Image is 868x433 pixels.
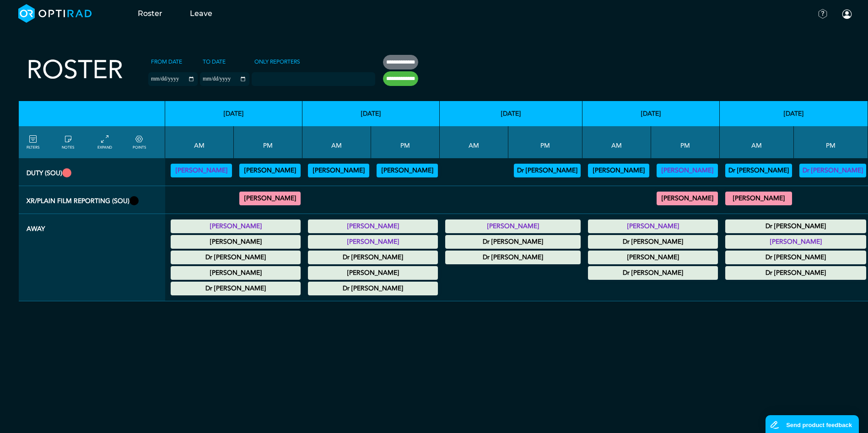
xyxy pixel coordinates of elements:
[308,266,438,280] div: Study Leave 00:00 - 23:59
[725,164,792,177] div: Vetting (30 PF Points) 09:00 - 13:00
[582,126,651,158] th: AM
[172,252,299,263] summary: Dr [PERSON_NAME]
[308,235,438,249] div: Study Leave 00:00 - 23:59
[589,236,717,247] summary: Dr [PERSON_NAME]
[447,236,579,247] summary: Dr [PERSON_NAME]
[377,164,438,177] div: Vetting (30 PF Points) 13:00 - 17:00
[171,251,301,264] div: Annual Leave 00:00 - 23:59
[727,193,791,204] summary: [PERSON_NAME]
[720,101,868,126] th: [DATE]
[445,219,581,233] div: Annual Leave 00:00 - 23:59
[172,267,299,278] summary: [PERSON_NAME]
[447,221,579,232] summary: [PERSON_NAME]
[440,126,508,158] th: AM
[582,101,720,126] th: [DATE]
[308,164,369,177] div: Vetting 09:00 - 13:00
[19,186,165,214] th: XR/Plain Film Reporting (SOU)
[19,214,165,301] th: Away
[727,252,865,263] summary: Dr [PERSON_NAME]
[727,267,865,278] summary: Dr [PERSON_NAME]
[27,134,39,150] a: FILTERS
[651,126,720,158] th: PM
[172,283,299,294] summary: Dr [PERSON_NAME]
[309,236,437,247] summary: [PERSON_NAME]
[658,165,717,176] summary: [PERSON_NAME]
[148,55,185,69] label: From date
[799,164,866,177] div: Vetting (30 PF Points) 13:00 - 17:00
[309,252,437,263] summary: Dr [PERSON_NAME]
[133,134,146,150] a: collapse/expand expected points
[720,126,794,158] th: AM
[371,126,440,158] th: PM
[658,193,717,204] summary: [PERSON_NAME]
[589,221,717,232] summary: [PERSON_NAME]
[378,165,437,176] summary: [PERSON_NAME]
[241,193,299,204] summary: [PERSON_NAME]
[302,126,371,158] th: AM
[589,252,717,263] summary: [PERSON_NAME]
[172,221,299,232] summary: [PERSON_NAME]
[514,164,581,177] div: Vetting (30 PF Points) 13:00 - 17:00
[308,251,438,264] div: Annual Leave 00:00 - 23:59
[308,219,438,233] div: Annual Leave 00:00 - 23:59
[234,126,302,158] th: PM
[172,165,231,176] summary: [PERSON_NAME]
[309,283,437,294] summary: Dr [PERSON_NAME]
[440,101,582,126] th: [DATE]
[794,126,868,158] th: PM
[727,221,865,232] summary: Dr [PERSON_NAME]
[727,165,791,176] summary: Dr [PERSON_NAME]
[18,4,92,23] img: brand-opti-rad-logos-blue-and-white-d2f68631ba2948856bd03f2d395fb146ddc8fb01b4b6e9315ea85fa773367...
[97,134,112,150] a: collapse/expand entries
[447,252,579,263] summary: Dr [PERSON_NAME]
[588,219,718,233] div: Annual Leave 00:00 - 23:59
[508,126,582,158] th: PM
[515,165,579,176] summary: Dr [PERSON_NAME]
[589,165,648,176] summary: [PERSON_NAME]
[588,251,718,264] div: Study Leave (am) 00:00 - 12:00
[589,267,717,278] summary: Dr [PERSON_NAME]
[801,165,865,176] summary: Dr [PERSON_NAME]
[253,74,298,82] input: null
[171,235,301,249] div: Annual Leave 00:00 - 23:59
[725,192,792,205] div: General XR 08:00 - 12:00
[309,221,437,232] summary: [PERSON_NAME]
[302,101,440,126] th: [DATE]
[725,235,866,249] div: Annual Leave 00:00 - 23:59
[725,251,866,264] div: Annual Leave 00:00 - 23:59
[725,219,866,233] div: Annual Leave 00:00 - 23:59
[445,251,581,264] div: Annual Leave 00:00 - 23:59
[725,266,866,280] div: Annual Leave 00:00 - 23:59
[445,235,581,249] div: Annual Leave 00:00 - 23:59
[171,219,301,233] div: Annual Leave 00:00 - 23:59
[171,266,301,280] div: Annual Leave 00:00 - 23:59
[308,282,438,295] div: Annual Leave 00:00 - 23:59
[239,164,301,177] div: Vetting (30 PF Points) 13:00 - 17:00
[165,101,302,126] th: [DATE]
[727,236,865,247] summary: [PERSON_NAME]
[239,192,301,205] div: General XR 17:30 - 18:00
[657,164,718,177] div: Vetting 12:00 - 13:00
[588,164,649,177] div: Vetting 09:00 - 13:00
[200,55,228,69] label: To date
[27,55,123,86] h2: Roster
[165,126,234,158] th: AM
[588,266,718,280] div: Annual Leave 00:00 - 23:59
[657,192,718,205] div: XR Paediatrics 16:00 - 17:00
[172,236,299,247] summary: [PERSON_NAME]
[309,165,368,176] summary: [PERSON_NAME]
[241,165,299,176] summary: [PERSON_NAME]
[588,235,718,249] div: Annual Leave 00:00 - 23:59
[62,134,74,150] a: show/hide notes
[252,55,303,69] label: Only Reporters
[19,158,165,186] th: Duty (SOU)
[171,282,301,295] div: Annual Leave 00:00 - 23:59
[171,164,232,177] div: Vetting 09:00 - 13:00
[309,267,437,278] summary: [PERSON_NAME]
